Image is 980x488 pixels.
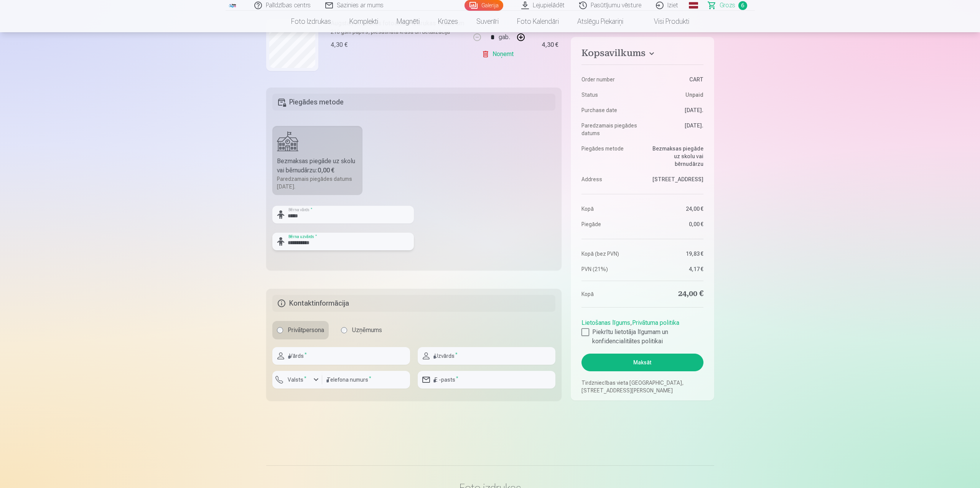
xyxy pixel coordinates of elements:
[387,11,429,32] a: Magnēti
[581,250,639,258] dt: Kopā (bez PVN)
[581,354,703,371] button: Maksāt
[581,205,639,213] dt: Kopā
[282,11,340,32] a: Foto izdrukas
[738,1,747,10] span: 6
[646,106,703,114] dd: [DATE].
[581,328,703,346] label: Piekrītu lietotāja līgumam un konfidencialitātes politikai
[646,76,703,83] dd: CART
[581,175,639,183] dt: Address
[272,371,322,389] button: Valsts*
[340,11,387,32] a: Komplekti
[341,327,347,333] input: Uzņēmums
[581,106,639,114] dt: Purchase date
[272,321,329,339] label: Privātpersona
[277,327,283,333] input: Privātpersona
[581,145,639,168] dt: Piegādes metode
[429,11,467,32] a: Krūzes
[646,122,703,137] dd: [DATE].
[646,289,703,299] dd: 24,00 €
[272,295,556,312] h5: Kontaktinformācija
[581,289,639,299] dt: Kopā
[318,167,334,174] b: 0,00 €
[581,76,639,83] dt: Order number
[581,91,639,99] dt: Status
[482,46,517,62] a: Noņemt
[581,379,703,394] p: Tirdzniecības vieta [GEOGRAPHIC_DATA], [STREET_ADDRESS][PERSON_NAME]
[632,11,698,32] a: Visi produkti
[646,205,703,213] dd: 24,00 €
[581,319,630,326] a: Lietošanas līgums
[285,376,310,384] label: Valsts
[685,91,703,99] span: Unpaid
[646,175,703,183] dd: [STREET_ADDRESS]
[646,220,703,228] dd: 0,00 €
[568,11,632,32] a: Atslēgu piekariņi
[336,321,387,339] label: Uzņēmums
[632,319,679,326] a: Privātuma politika
[720,1,735,10] span: Grozs
[581,265,639,273] dt: PVN (21%)
[581,220,639,228] dt: Piegāde
[581,48,703,61] button: Kopsavilkums
[542,43,558,47] div: 4,30 €
[646,250,703,258] dd: 19,83 €
[581,315,703,346] div: ,
[277,175,358,190] div: Paredzamais piegādes datums [DATE].
[277,157,358,175] div: Bezmaksas piegāde uz skolu vai bērnudārzu :
[229,3,237,8] img: /fa1
[581,122,639,137] dt: Paredzamais piegādes datums
[646,265,703,273] dd: 4,17 €
[272,94,556,111] h5: Piegādes metode
[508,11,568,32] a: Foto kalendāri
[467,11,508,32] a: Suvenīri
[331,40,348,50] div: 4,30 €
[499,28,510,46] div: gab.
[646,145,703,168] dd: Bezmaksas piegāde uz skolu vai bērnudārzu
